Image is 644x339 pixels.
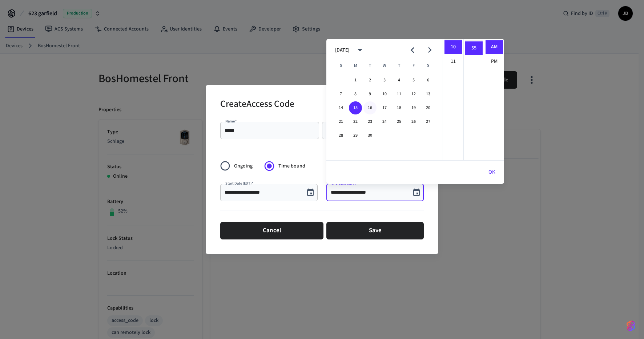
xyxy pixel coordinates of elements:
span: Ongoing [234,162,253,170]
li: PM [486,55,503,68]
button: 10 [378,88,391,101]
button: 15 [349,101,362,114]
span: Thursday [393,58,406,73]
button: 19 [407,101,420,114]
button: calendar view is open, switch to year view [351,41,369,58]
button: 18 [393,101,406,114]
button: 1 [349,74,362,87]
button: 5 [407,74,420,87]
button: Previous month [404,41,421,58]
li: 11 hours [444,55,462,68]
button: 7 [334,88,347,101]
button: 11 [393,88,406,101]
li: 55 minutes [465,41,483,55]
button: Choose date, selected date is Sep 15, 2025 [409,185,424,200]
span: Sunday [334,58,347,73]
button: 25 [393,115,406,128]
button: 20 [422,101,435,114]
button: 27 [422,115,435,128]
button: 23 [363,115,377,128]
button: 3 [378,74,391,87]
div: [DATE] [335,47,349,54]
button: Save [326,222,424,239]
ul: Select minutes [463,39,484,160]
img: SeamLogoGradient.69752ec5.svg [627,320,635,332]
label: End Date (EDT) [331,181,358,186]
button: 24 [378,115,391,128]
button: Cancel [220,222,323,239]
li: 10 hours [444,40,462,54]
label: Start Date (EDT) [225,181,253,186]
span: Saturday [422,58,435,73]
button: 16 [363,101,377,114]
span: Time bound [278,162,305,170]
button: 12 [407,88,420,101]
ul: Select hours [443,39,463,160]
button: 21 [334,115,347,128]
button: 9 [363,88,377,101]
h2: Create Access Code [220,94,294,116]
button: 14 [334,101,347,114]
button: 4 [393,74,406,87]
button: OK [480,164,504,181]
button: 17 [378,101,391,114]
button: 30 [363,129,377,142]
span: Wednesday [378,58,391,73]
button: Next month [421,41,438,58]
button: 28 [334,129,347,142]
button: 8 [349,88,362,101]
button: 13 [422,88,435,101]
span: Friday [407,58,420,73]
li: AM [486,40,503,54]
button: 29 [349,129,362,142]
button: 26 [407,115,420,128]
button: 2 [363,74,377,87]
button: 6 [422,74,435,87]
span: Monday [349,58,362,73]
button: 22 [349,115,362,128]
button: Choose date, selected date is Sep 15, 2025 [303,185,318,200]
ul: Select meridiem [484,39,504,160]
span: Tuesday [363,58,377,73]
label: Name [225,118,237,124]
